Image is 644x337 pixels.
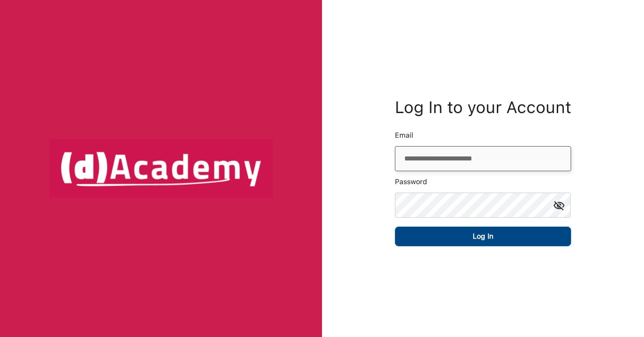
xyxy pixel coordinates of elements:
[395,227,571,246] button: Log In
[395,129,413,142] label: Email
[395,100,571,115] h3: Log In to your Account
[49,139,273,198] img: logo
[395,176,427,188] label: Password
[554,201,564,210] img: icon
